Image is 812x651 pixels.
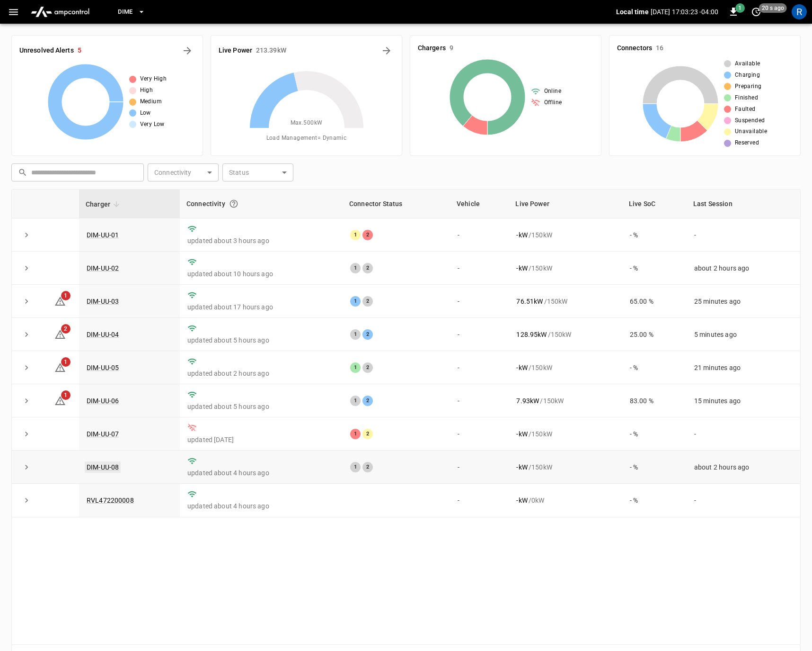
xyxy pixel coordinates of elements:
th: Vehicle [450,190,509,218]
h6: 213.39 kW [256,45,286,56]
td: - [450,384,509,417]
h6: Unresolved Alerts [19,45,74,56]
p: 128.95 kW [516,330,547,339]
img: ampcontrol.io logo [27,3,93,21]
span: Finished [735,93,758,103]
span: Unavailable [735,127,767,136]
div: 1 [350,396,361,406]
a: DIM-UU-05 [87,364,119,371]
p: updated about 10 hours ago [187,269,335,279]
h6: 9 [450,43,453,54]
p: updated about 3 hours ago [187,236,335,245]
td: - [450,318,509,351]
span: Very Low [140,120,165,129]
a: 1 [54,363,66,371]
p: [DATE] 17:03:23 -04:00 [651,7,718,17]
button: expand row [19,294,34,308]
span: 20 s ago [759,3,787,13]
a: DIM-UU-03 [87,298,119,305]
div: 1 [350,362,361,373]
div: 2 [362,396,373,406]
div: 2 [362,429,373,439]
div: / 150 kW [516,263,614,273]
th: Connector Status [343,190,450,218]
td: - % [622,451,687,484]
div: 1 [350,296,361,307]
a: DIM-UU-06 [87,397,119,405]
span: Max. 500 kW [291,118,323,128]
div: 2 [362,329,373,340]
p: updated [DATE] [187,435,335,444]
span: Low [140,108,151,118]
a: 2 [54,330,66,338]
td: - [450,252,509,285]
p: - kW [516,363,527,372]
button: expand row [19,361,34,375]
a: 1 [54,297,66,305]
span: Offline [544,98,562,108]
h6: Chargers [418,43,446,54]
td: - [450,218,509,252]
span: 1 [735,3,745,13]
div: / 150 kW [516,396,614,406]
td: 5 minutes ago [687,318,800,351]
div: profile-icon [792,4,807,19]
div: 1 [350,429,361,439]
div: 2 [362,263,373,273]
span: Suspended [735,116,765,126]
td: - % [622,417,687,451]
p: updated about 2 hours ago [187,369,335,378]
p: 7.93 kW [516,396,539,406]
button: expand row [19,228,34,242]
td: 83.00 % [622,384,687,417]
td: - [450,484,509,517]
h6: Live Power [219,45,252,56]
h6: 5 [78,45,81,56]
div: / 150 kW [516,363,614,372]
div: 1 [350,462,361,472]
p: Local time [616,7,649,17]
div: Connectivity [186,195,336,212]
p: 76.51 kW [516,297,543,306]
td: 65.00 % [622,285,687,318]
span: Reserved [735,138,759,148]
p: updated about 5 hours ago [187,335,335,345]
button: expand row [19,327,34,342]
div: / 0 kW [516,496,614,505]
p: updated about 5 hours ago [187,402,335,411]
th: Live SoC [622,190,687,218]
span: Faulted [735,105,756,114]
button: set refresh interval [749,4,764,19]
a: DIM-UU-02 [87,264,119,272]
span: Preparing [735,82,762,91]
a: DIM-UU-07 [87,430,119,438]
button: expand row [19,261,34,275]
span: Very High [140,74,167,84]
span: Online [544,87,561,96]
button: expand row [19,493,34,507]
td: - % [622,252,687,285]
span: 1 [61,390,71,400]
div: / 150 kW [516,230,614,240]
button: expand row [19,427,34,441]
h6: Connectors [617,43,652,54]
button: expand row [19,394,34,408]
div: / 150 kW [516,330,614,339]
a: 1 [54,397,66,404]
div: 1 [350,329,361,340]
span: 2 [61,324,71,334]
div: / 150 kW [516,429,614,439]
button: Energy Overview [379,43,394,58]
p: - kW [516,462,527,472]
p: - kW [516,230,527,240]
div: / 150 kW [516,462,614,472]
td: - % [622,484,687,517]
span: Load Management = Dynamic [266,134,347,143]
button: Dime [114,3,149,21]
a: DIM-UU-08 [85,461,121,473]
button: Connection between the charger and our software. [225,195,242,212]
p: - kW [516,263,527,273]
div: 2 [362,230,373,240]
td: about 2 hours ago [687,252,800,285]
td: - [450,451,509,484]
